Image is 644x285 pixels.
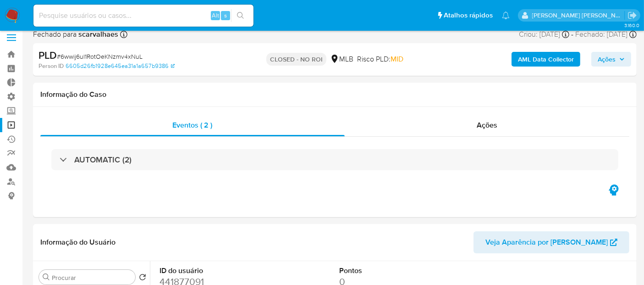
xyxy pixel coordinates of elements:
div: MLB [330,54,353,64]
p: luciana.joia@mercadopago.com.br [532,11,625,20]
span: s [224,11,227,20]
input: Procurar [52,274,132,282]
div: AUTOMATIC (2) [51,149,618,170]
a: Sair [627,11,637,20]
button: Veja Aparência por [PERSON_NAME] [473,231,629,253]
h1: Informação do Caso [40,90,629,99]
h3: AUTOMATIC (2) [74,155,132,165]
span: Eventos ( 2 ) [172,120,212,130]
span: - [571,29,573,39]
span: Risco PLD: [357,54,403,64]
p: CLOSED - NO ROI [266,53,326,66]
input: Pesquise usuários ou casos... [33,10,253,22]
h1: Informação do Usuário [40,238,116,247]
div: Fechado: [DATE] [575,29,637,39]
span: MID [391,54,403,64]
span: # 6wwij6ul1RotOeKNzmv4xNuL [57,52,143,61]
span: Fechado para [33,29,118,39]
span: Ações [598,52,616,67]
b: scarvalhaes [77,29,118,39]
span: Alt [212,11,219,20]
span: Veja Aparência por [PERSON_NAME] [485,231,608,253]
a: 6605d26fb1928e645ea31a1a657b9386 [66,62,175,70]
button: Procurar [43,274,50,281]
button: search-icon [231,9,250,22]
dt: Pontos [339,266,450,276]
span: Atalhos rápidos [444,11,493,20]
div: Criou: [DATE] [519,29,569,39]
span: Ações [477,120,497,130]
button: Ações [591,52,631,67]
button: Retornar ao pedido padrão [139,274,146,284]
b: PLD [39,48,57,62]
b: Person ID [39,62,64,70]
a: Notificações [502,11,510,19]
dt: ID do usuário [160,266,270,276]
b: AML Data Collector [518,52,574,67]
button: AML Data Collector [512,52,580,67]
